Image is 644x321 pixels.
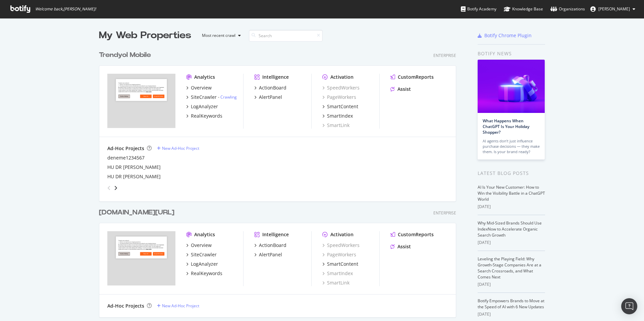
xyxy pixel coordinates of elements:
div: New Ad-Hoc Project [162,145,199,151]
div: SmartContent [327,261,358,267]
a: LogAnalyzer [186,103,218,110]
a: Botify Chrome Plugin [478,32,532,39]
a: HU DR [PERSON_NAME] [107,173,161,180]
div: RealKeywords [191,113,222,119]
a: AlertPanel [254,94,282,101]
div: Ad-Hoc Projects [107,145,144,152]
div: [DOMAIN_NAME][URL] [99,208,174,217]
div: Open Intercom Messenger [621,298,637,314]
a: Assist [390,243,411,250]
a: New Ad-Hoc Project [157,145,199,151]
a: SmartLink [322,122,350,129]
div: Activation [330,74,354,80]
div: [DATE] [478,204,545,210]
a: PageWorkers [322,251,356,258]
img: trendyol.com [107,74,175,128]
div: Botify Chrome Plugin [484,32,532,39]
div: ActionBoard [259,84,286,91]
div: ActionBoard [259,242,286,249]
div: AlertPanel [259,251,282,258]
div: Enterprise [433,210,456,216]
a: RealKeywords [186,113,222,119]
div: Overview [191,84,212,91]
div: CustomReports [398,231,434,238]
div: SiteCrawler [191,94,217,101]
div: Latest Blog Posts [478,170,545,177]
div: Overview [191,242,212,249]
a: AI Is Your New Customer: How to Win the Visibility Battle in a ChatGPT World [478,184,545,202]
a: SpeedWorkers [322,242,360,249]
img: trendyol.com/ro [107,231,175,285]
a: SmartContent [322,261,358,267]
div: SiteCrawler [191,251,217,258]
a: SiteCrawler [186,251,217,258]
div: Assist [397,86,411,92]
div: Organizations [550,6,585,12]
a: ActionBoard [254,84,286,91]
a: Crawling [220,94,237,100]
div: Intelligence [262,231,289,238]
a: SpeedWorkers [322,84,360,91]
a: PageWorkers [322,94,356,101]
div: SmartIndex [327,113,353,119]
a: Overview [186,84,212,91]
div: LogAnalyzer [191,261,218,267]
a: SmartLink [322,279,350,286]
div: Analytics [194,231,215,238]
div: Intelligence [262,74,289,80]
div: Analytics [194,74,215,80]
a: SmartIndex [322,270,353,277]
div: Botify news [478,50,545,57]
a: Leveling the Playing Field: Why Growth-Stage Companies Are at a Search Crossroads, and What Comes... [478,256,541,280]
a: ActionBoard [254,242,286,249]
img: What Happens When ChatGPT Is Your Holiday Shopper? [478,60,545,113]
a: Why Mid-Sized Brands Should Use IndexNow to Accelerate Organic Search Growth [478,220,542,238]
a: SmartContent [322,103,358,110]
div: AlertPanel [259,94,282,101]
div: SmartContent [327,103,358,110]
a: CustomReports [390,74,434,80]
div: [DATE] [478,311,545,317]
button: Most recent crawl [197,30,244,41]
a: Botify Empowers Brands to Move at the Speed of AI with 6 New Updates [478,298,544,310]
div: Most recent crawl [202,34,235,38]
a: What Happens When ChatGPT Is Your Holiday Shopper? [483,118,529,135]
div: LogAnalyzer [191,103,218,110]
div: angle-right [113,185,118,191]
a: [DOMAIN_NAME][URL] [99,208,177,217]
div: RealKeywords [191,270,222,277]
a: New Ad-Hoc Project [157,303,199,309]
span: Welcome back, [PERSON_NAME] ! [35,6,96,12]
span: Mert Bilgiç [598,6,630,12]
a: SiteCrawler- Crawling [186,94,237,101]
div: Enterprise [433,53,456,58]
div: Botify Academy [461,6,496,12]
a: SmartIndex [322,113,353,119]
div: Assist [397,243,411,250]
div: Knowledge Base [504,6,543,12]
a: AlertPanel [254,251,282,258]
div: [DATE] [478,281,545,287]
a: Trendyol Mobile [99,50,154,60]
div: - [218,94,237,100]
a: HU DR [PERSON_NAME] [107,164,161,171]
div: Ad-Hoc Projects [107,303,144,309]
a: Overview [186,242,212,249]
div: angle-left [105,183,113,193]
div: My Web Properties [99,29,191,42]
a: CustomReports [390,231,434,238]
div: CustomReports [398,74,434,80]
a: deneme1234567 [107,154,145,161]
div: Activation [330,231,354,238]
a: RealKeywords [186,270,222,277]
